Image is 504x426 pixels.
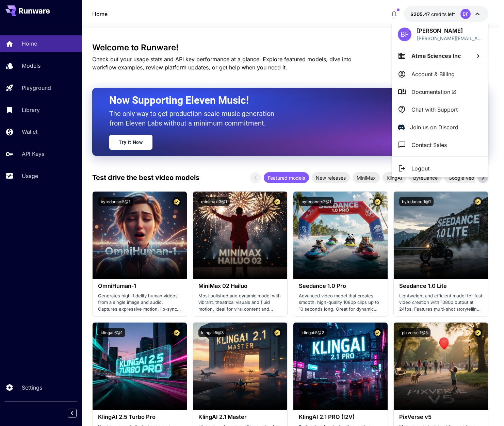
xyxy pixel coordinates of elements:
[410,123,458,131] p: Join us on Discord
[417,35,482,42] p: [PERSON_NAME][EMAIL_ADDRESS][DOMAIN_NAME]
[411,105,458,114] p: Chat with Support
[392,47,488,65] button: Atma Sciences Inc
[398,28,411,41] div: BF
[417,35,482,42] div: brandon@atmasciences.com
[411,52,461,59] span: Atma Sciences Inc
[411,164,429,173] p: Logout
[411,141,447,149] p: Contact Sales
[411,88,457,96] span: Documentation
[417,27,482,35] p: [PERSON_NAME]
[411,70,455,78] p: Account & Billing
